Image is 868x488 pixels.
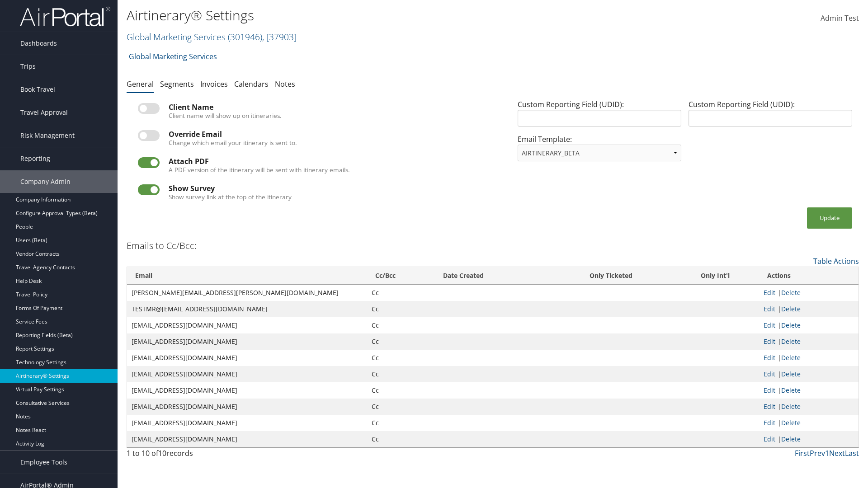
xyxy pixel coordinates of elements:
[127,301,367,317] td: TESTMR@[EMAIL_ADDRESS][DOMAIN_NAME]
[169,157,481,165] div: Attach PDF
[234,79,269,89] a: Calendars
[781,353,801,362] a: Delete
[759,382,859,399] td: |
[759,333,859,350] td: |
[759,415,859,431] td: |
[169,165,350,174] label: A PDF version of the itinerary will be sent with itinerary emails.
[759,399,859,415] td: |
[127,366,367,382] td: [EMAIL_ADDRESS][DOMAIN_NAME]
[781,418,801,427] a: Delete
[20,124,75,147] span: Risk Management
[781,305,801,313] a: Delete
[127,6,615,25] h1: Airtinerary® Settings
[367,333,435,350] td: Cc
[764,386,775,394] a: Edit
[20,6,110,27] img: airportal-logo.png
[127,382,367,399] td: [EMAIL_ADDRESS][DOMAIN_NAME]
[781,435,801,443] a: Delete
[367,301,435,317] td: Cc
[764,337,775,346] a: Edit
[127,79,154,89] a: General
[781,337,801,346] a: Delete
[685,99,856,134] div: Custom Reporting Field (UDID):
[127,399,367,415] td: [EMAIL_ADDRESS][DOMAIN_NAME]
[169,192,292,202] label: Show survey link at the top of the itinerary
[169,138,297,147] label: Change which email your itinerary is sent to.
[169,184,481,192] div: Show Survey
[127,415,367,431] td: [EMAIL_ADDRESS][DOMAIN_NAME]
[764,418,775,427] a: Edit
[759,431,859,447] td: |
[127,31,297,43] a: Global Marketing Services
[781,321,801,329] a: Delete
[764,288,775,297] a: Edit
[367,382,435,399] td: Cc
[20,147,50,170] span: Reporting
[129,47,217,66] a: Global Marketing Services
[551,267,671,285] th: Only Ticketed: activate to sort column ascending
[435,267,551,285] th: Date Created: activate to sort column ascending
[514,99,685,134] div: Custom Reporting Field (UDID):
[845,448,859,458] a: Last
[759,285,859,301] td: |
[759,366,859,382] td: |
[127,448,304,463] div: 1 to 10 of records
[671,267,759,285] th: Only Int'l: activate to sort column ascending
[127,285,367,301] td: [PERSON_NAME][EMAIL_ADDRESS][PERSON_NAME][DOMAIN_NAME]
[821,5,859,33] a: Admin Test
[169,111,282,120] label: Client name will show up on itineraries.
[781,370,801,378] a: Delete
[367,267,435,285] th: Cc/Bcc: activate to sort column ascending
[825,448,829,458] a: 1
[158,448,166,458] span: 10
[20,451,67,474] span: Employee Tools
[764,353,775,362] a: Edit
[262,31,297,43] span: , [ 37903 ]
[367,415,435,431] td: Cc
[275,79,295,89] a: Notes
[127,267,367,285] th: Email: activate to sort column ascending
[759,267,859,285] th: Actions
[781,386,801,394] a: Delete
[367,350,435,366] td: Cc
[367,285,435,301] td: Cc
[367,317,435,333] td: Cc
[20,170,71,193] span: Company Admin
[764,305,775,313] a: Edit
[20,32,57,55] span: Dashboards
[127,239,197,252] h3: Emails to Cc/Bcc:
[821,13,859,23] span: Admin Test
[781,402,801,411] a: Delete
[795,448,810,458] a: First
[367,366,435,382] td: Cc
[169,103,481,111] div: Client Name
[20,78,55,101] span: Book Travel
[127,333,367,350] td: [EMAIL_ADDRESS][DOMAIN_NAME]
[759,301,859,317] td: |
[764,435,775,443] a: Edit
[759,350,859,366] td: |
[764,402,775,411] a: Edit
[127,350,367,366] td: [EMAIL_ADDRESS][DOMAIN_NAME]
[228,31,262,43] span: ( 301946 )
[200,79,228,89] a: Invoices
[810,448,825,458] a: Prev
[169,130,481,138] div: Override Email
[367,399,435,415] td: Cc
[127,317,367,333] td: [EMAIL_ADDRESS][DOMAIN_NAME]
[127,431,367,447] td: [EMAIL_ADDRESS][DOMAIN_NAME]
[20,101,68,124] span: Travel Approval
[160,79,194,89] a: Segments
[367,431,435,447] td: Cc
[764,321,775,329] a: Edit
[781,288,801,297] a: Delete
[764,370,775,378] a: Edit
[20,55,36,78] span: Trips
[813,256,859,266] a: Table Actions
[759,317,859,333] td: |
[514,134,685,169] div: Email Template:
[807,207,852,229] button: Update
[829,448,845,458] a: Next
